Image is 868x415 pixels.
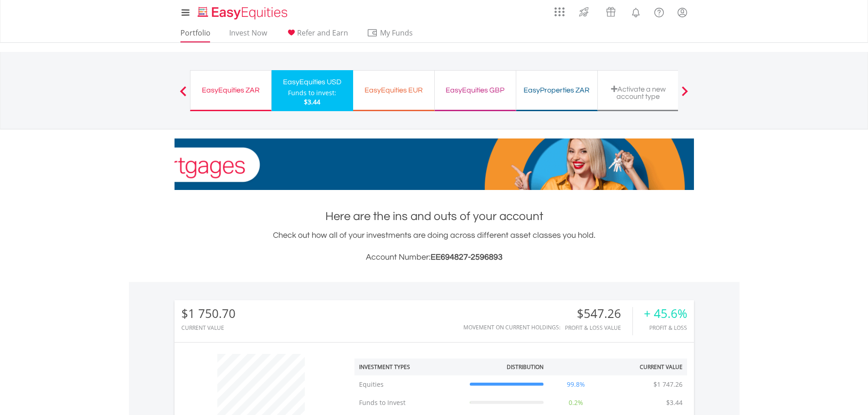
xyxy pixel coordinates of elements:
div: Funds to invest: [288,88,336,97]
div: Profit & Loss [644,325,687,331]
img: thrive-v2.svg [576,5,591,19]
td: $1 747.26 [649,375,687,394]
div: EasyEquities EUR [359,84,429,97]
a: Invest Now [226,28,271,42]
div: Domain Overview [36,54,82,60]
div: Distribution [507,363,544,371]
img: tab_domain_overview_orange.svg [26,53,34,60]
td: $3.44 [662,394,687,412]
a: FAQ's and Support [647,2,671,20]
th: Current Value [604,359,687,375]
td: Funds to Invest [354,394,465,412]
a: Home page [194,2,291,20]
div: EasyEquities GBP [440,84,510,97]
td: 0.2% [548,394,604,412]
h1: Here are the ins and outs of your account [175,208,694,225]
a: AppsGrid [549,2,570,17]
span: Refer and Earn [297,28,348,38]
div: $1 750.70 [181,307,236,320]
h3: Account Number: [175,251,694,264]
div: v 4.0.25 [26,15,45,22]
div: EasyEquities USD [277,76,348,88]
img: grid-menu-icon.svg [555,7,565,17]
div: Check out how all of your investments are doing across different asset classes you hold. [175,229,694,264]
div: CURRENT VALUE [181,325,236,331]
img: EasyMortage Promotion Banner [175,138,694,190]
img: EasyEquities_Logo.png [196,5,291,20]
div: + 45.6% [644,307,687,320]
div: Domain: [DOMAIN_NAME] [24,24,100,31]
div: EasyProperties ZAR [522,84,592,97]
a: Vouchers [597,2,624,19]
div: Profit & Loss Value [565,325,632,331]
a: Notifications [624,2,647,20]
div: EasyEquities ZAR [196,84,266,97]
span: My Funds [367,27,426,39]
a: Refer and Earn [282,28,352,42]
a: Portfolio [177,28,214,42]
img: tab_keywords_by_traffic_grey.svg [92,53,99,60]
div: Activate a new account type [603,85,673,100]
div: Movement on Current Holdings: [463,324,560,330]
img: website_grey.svg [15,24,22,31]
img: vouchers-v2.svg [603,5,618,19]
a: My Profile [671,2,694,22]
td: Equities [354,375,465,394]
th: Investment Types [354,359,465,375]
span: EE694827-2596893 [431,253,503,261]
div: $547.26 [565,307,632,320]
span: $3.44 [304,97,320,106]
td: 99.8% [548,375,604,394]
img: logo_orange.svg [15,15,22,22]
div: Keywords by Traffic [102,54,150,60]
